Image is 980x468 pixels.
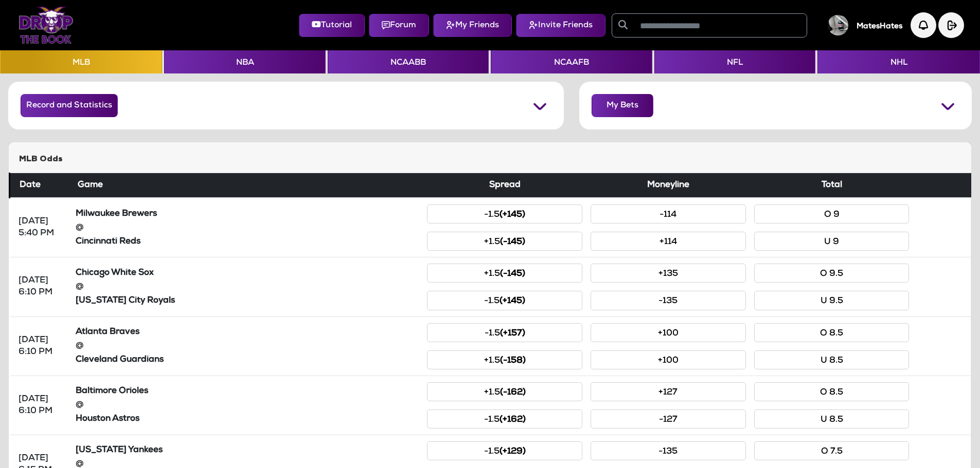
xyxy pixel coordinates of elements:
button: -1.5(+145) [427,291,582,310]
button: NBA [164,50,325,73]
button: Tutorial [299,14,365,37]
small: (+162) [500,416,526,424]
th: Total [750,173,914,198]
small: (+129) [500,447,526,456]
strong: Cincinnati Reds [76,237,140,246]
button: -1.5(+162) [427,409,582,428]
button: NCAAFB [491,50,652,73]
button: O 9.5 [754,264,910,283]
strong: Cleveland Guardians [76,355,164,364]
strong: Milwaukee Brewers [76,210,157,218]
button: Forum [369,14,429,37]
button: O 8.5 [754,323,910,342]
button: +1.5(-162) [427,382,582,401]
button: +1.5(-158) [427,350,582,369]
h5: MatesHates [857,22,902,31]
strong: Houston Astros [76,415,139,423]
button: -135 [591,441,746,460]
button: +135 [591,264,746,283]
button: Record and Statistics [21,94,118,117]
button: My Friends [433,14,512,37]
small: (+157) [500,329,525,338]
strong: [US_STATE] City Royals [76,296,175,305]
button: U 8.5 [754,350,910,369]
button: +114 [591,232,746,251]
small: (-145) [500,270,525,278]
strong: Chicago White Sox [76,269,154,277]
strong: Atlanta Braves [76,328,139,336]
div: [DATE] 6:10 PM [19,394,63,417]
img: Notification [911,12,936,38]
th: Moneyline [586,173,750,198]
div: [DATE] 5:40 PM [19,216,63,239]
th: Game [72,173,423,198]
button: -114 [591,204,746,223]
div: @ [76,399,419,411]
button: -127 [591,409,746,428]
div: @ [76,222,419,234]
button: -135 [591,291,746,310]
th: Spread [423,173,586,198]
button: +127 [591,382,746,401]
button: NHL [817,50,979,73]
img: User [828,15,848,35]
button: O 7.5 [754,441,910,460]
button: U 9.5 [754,291,910,310]
strong: [US_STATE] Yankees [76,446,163,455]
small: (-162) [500,388,526,397]
small: (+145) [500,211,525,219]
button: +100 [591,323,746,342]
button: +1.5(-145) [427,264,582,283]
button: My Bets [592,94,653,117]
div: @ [76,340,419,352]
small: (+145) [500,297,525,306]
h5: MLB Odds [19,155,961,164]
button: -1.5(+129) [427,441,582,460]
button: +1.5(-145) [427,232,582,251]
button: NCAABB [328,50,489,73]
button: NFL [654,50,815,73]
button: U 9 [754,232,910,251]
th: Date [10,173,72,198]
div: [DATE] 6:10 PM [19,334,63,358]
small: (-145) [500,238,525,247]
button: -1.5(+157) [427,323,582,342]
small: (-158) [500,357,526,365]
div: [DATE] 6:10 PM [19,275,63,298]
button: +100 [591,350,746,369]
button: Invite Friends [516,14,605,37]
button: O 8.5 [754,382,910,401]
button: U 8.5 [754,409,910,428]
div: @ [76,281,419,293]
strong: Baltimore Orioles [76,387,148,396]
button: -1.5(+145) [427,204,582,223]
img: Logo [19,7,74,44]
button: O 9 [754,204,910,223]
